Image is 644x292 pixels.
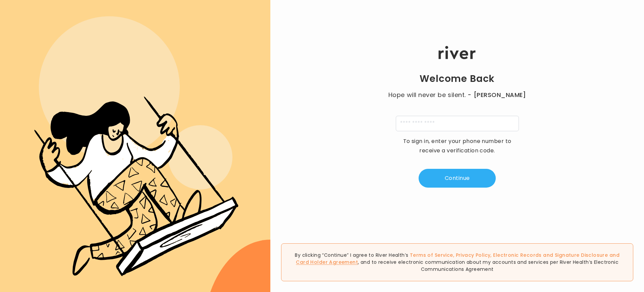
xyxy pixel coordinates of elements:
span: - [PERSON_NAME] [468,90,526,100]
p: Hope will never be silent. [382,90,533,100]
a: Terms of Service [410,252,453,258]
h1: Welcome Back [420,73,495,85]
div: By clicking “Continue” I agree to River Health’s [281,243,633,281]
button: Continue [419,169,496,188]
a: Privacy Policy [456,252,491,258]
a: Card Holder Agreement [296,259,358,265]
p: To sign in, enter your phone number to receive a verification code. [398,137,516,155]
span: , and to receive electronic communication about my accounts and services per River Health’s Elect... [358,259,619,273]
a: Electronic Records and Signature Disclosure [493,252,608,258]
span: , , and [296,252,620,265]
